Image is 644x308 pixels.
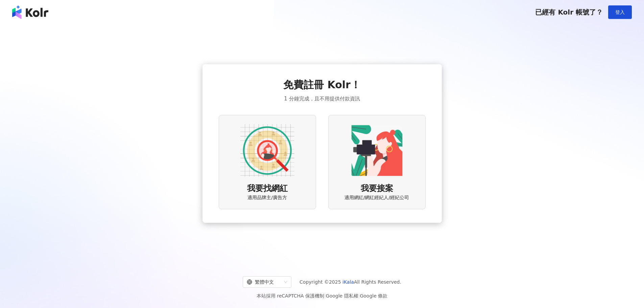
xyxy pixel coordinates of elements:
img: logo [12,5,48,19]
span: Copyright © 2025 All Rights Reserved. [300,278,401,286]
span: | [324,293,326,299]
span: 免費註冊 Kolr！ [283,78,361,92]
a: iKala [342,279,354,285]
span: 1 分鐘完成，且不用提供付款資訊 [284,95,360,103]
span: 我要接案 [361,183,393,194]
span: 適用網紅/網紅經紀人/經紀公司 [344,194,409,201]
button: 登入 [608,5,632,19]
a: Google 隱私權 [326,293,358,299]
div: 繁體中文 [247,277,281,287]
span: 適用品牌主/廣告方 [247,194,287,201]
span: 已經有 Kolr 帳號了？ [535,8,603,16]
span: 本站採用 reCAPTCHA 保護機制 [257,292,387,300]
a: Google 條款 [360,293,387,299]
span: 我要找網紅 [247,183,288,194]
span: 登入 [615,9,625,15]
span: | [358,293,360,299]
img: KOL identity option [350,123,404,177]
img: AD identity option [240,123,294,177]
